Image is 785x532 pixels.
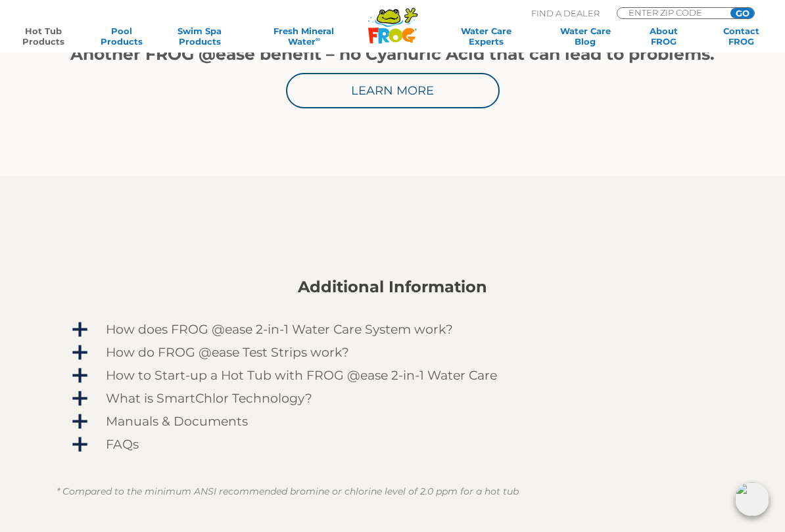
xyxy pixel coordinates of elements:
[247,26,361,47] a: Fresh MineralWater∞
[286,73,500,108] a: Learn More
[316,35,320,43] sup: ∞
[66,45,719,63] h1: Another FROG @ease benefit – no Cyanuric Acid that can lead to problems.
[87,437,715,452] span: FAQs
[169,26,229,47] a: Swim SpaProducts
[87,368,715,383] span: How to Start-up a Hot Tub with FROG @ease 2-in-1 Water Care
[13,26,74,47] a: Hot TubProducts
[555,26,615,47] a: Water CareBlog
[87,345,715,360] span: How do FROG @ease Test Strips work?
[57,433,728,456] a: FAQs
[711,26,772,47] a: ContactFROG
[57,364,728,388] a: How to Start-up a Hot Tub with FROG @ease 2-in-1 Water Care
[57,485,519,497] em: * Compared to the minimum ANSI recommended bromine or chlorine level of 2.0 ppm for a hot tub
[434,26,538,47] a: Water CareExperts
[57,278,728,296] h2: Additional Information
[735,482,769,516] img: openIcon
[531,7,600,19] p: Find A Dealer
[57,410,728,433] a: Manuals & Documents
[730,8,754,18] input: GO
[57,387,728,410] a: What is SmartChlor Technology?
[57,341,728,365] a: How do FROG @ease Test Strips work?
[91,26,152,47] a: PoolProducts
[87,414,715,429] span: Manuals & Documents
[87,322,715,337] span: How does FROG @ease 2-in-1 Water Care System work?
[627,8,716,17] input: Zip Code Form
[633,26,694,47] a: AboutFROG
[57,318,728,342] a: How does FROG @ease 2-in-1 Water Care System work?
[87,391,715,406] span: What is SmartChlor Technology?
